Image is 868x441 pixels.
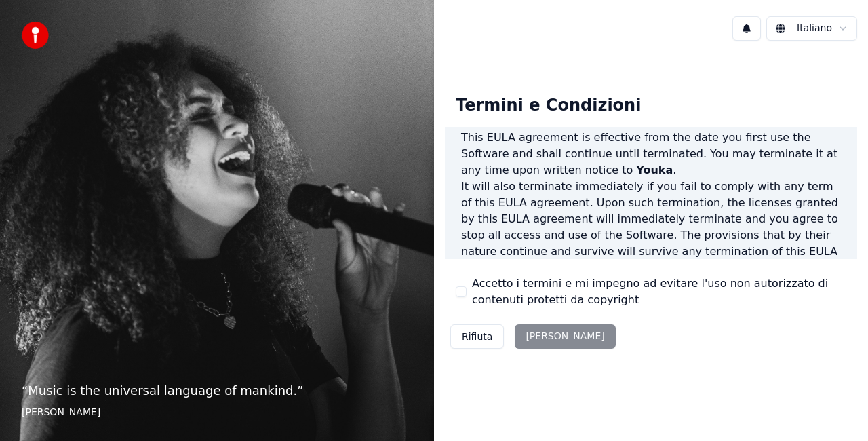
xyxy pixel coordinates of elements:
p: This EULA agreement is effective from the date you first use the Software and shall continue unti... [461,130,841,178]
button: Rifiuta [450,324,504,349]
footer: [PERSON_NAME] [22,406,412,419]
p: It will also terminate immediately if you fail to comply with any term of this EULA agreement. Up... [461,178,841,276]
div: Termini e Condizioni [445,84,652,128]
p: “ Music is the universal language of mankind. ” [22,381,412,400]
label: Accetto i termini e mi impegno ad evitare l'uso non autorizzato di contenuti protetti da copyright [472,275,846,308]
img: youka [22,22,49,49]
span: Youka [636,164,673,176]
